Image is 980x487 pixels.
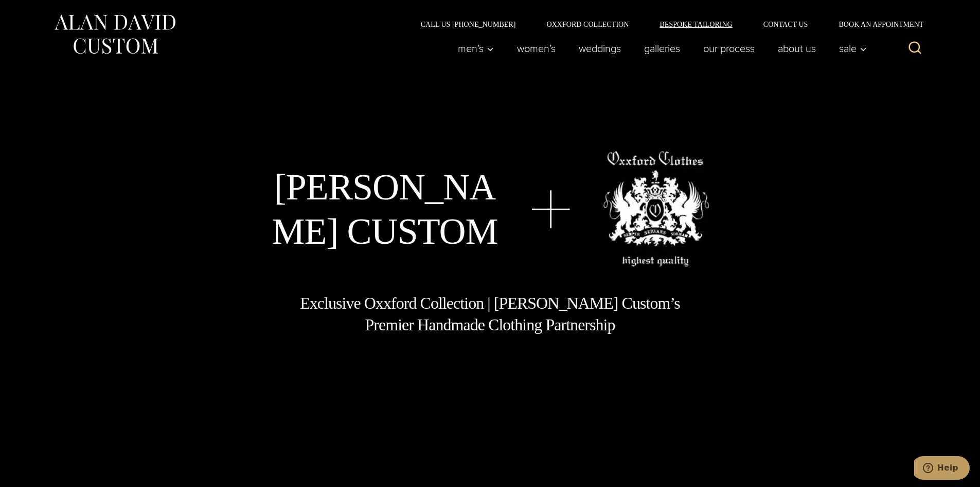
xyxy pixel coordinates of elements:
[567,38,632,59] a: weddings
[914,456,970,482] iframe: Opens a widget where you can chat to one of our agents
[53,11,176,57] img: Alan David Custom
[531,21,644,28] a: Oxxford Collection
[405,21,928,28] nav: Secondary Navigation
[446,38,872,59] nav: Primary Navigation
[766,38,827,59] a: About Us
[299,293,681,335] h1: Exclusive Oxxford Collection | [PERSON_NAME] Custom’s Premier Handmade Clothing Partnership
[405,21,531,28] a: Call Us [PHONE_NUMBER]
[603,151,709,267] img: oxxford clothes, highest quality
[827,38,872,59] button: Sale sub menu toggle
[505,38,567,59] a: Women’s
[446,38,505,59] button: Men’s sub menu toggle
[644,21,747,28] a: Bespoke Tailoring
[823,21,927,28] a: Book an Appointment
[691,38,766,59] a: Our Process
[748,21,824,28] a: Contact Us
[903,36,928,61] button: View Search Form
[271,165,498,254] h1: [PERSON_NAME] Custom
[632,38,691,59] a: Galleries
